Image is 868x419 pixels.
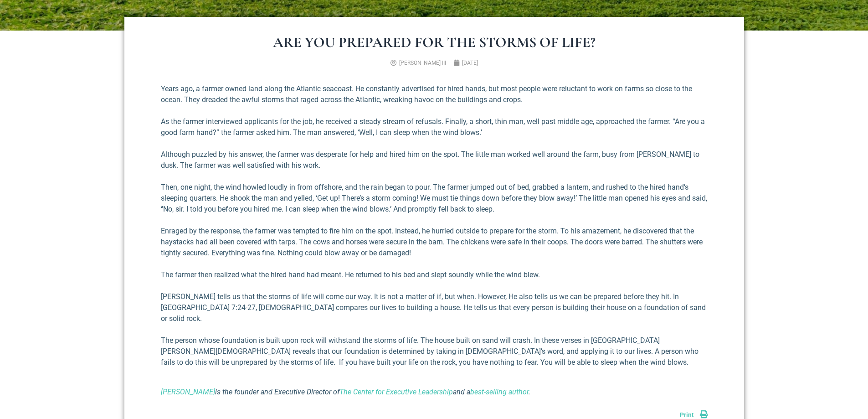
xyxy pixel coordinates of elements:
span: Print [680,411,694,419]
i: is the founder and Executive Director of and a . [161,388,530,396]
p: Then, one night, the wind howled loudly in from offshore, and the rain began to pour. The farmer ... [161,182,708,215]
h1: Are You Prepared for the Storms of Life? [161,35,708,50]
p: The person whose foundation is built upon rock will withstand the storms of life. The house built... [161,335,708,368]
p: The farmer then realized what the hired hand had meant. He returned to his bed and slept soundly ... [161,269,708,280]
a: Print [680,411,708,419]
p: Years ago, a farmer owned land along the Atlantic seacoast. He constantly advertised for hired ha... [161,83,708,105]
p: [PERSON_NAME] tells us that the storms of life will come our way. It is not a matter of if, but w... [161,291,708,324]
p: Enraged by the response, the farmer was tempted to fire him on the spot. Instead, he hurried outs... [161,226,708,259]
time: [DATE] [462,60,478,66]
a: [PERSON_NAME] [161,388,215,396]
span: [PERSON_NAME] III [399,60,446,66]
p: As the farmer interviewed applicants for the job, he received a steady stream of refusals. Finall... [161,116,708,138]
a: [DATE] [453,59,478,67]
p: Although puzzled by his answer, the farmer was desperate for help and hired him on the spot. The ... [161,149,708,171]
a: best-selling author [470,388,529,396]
a: The Center for Executive Leadership [339,388,453,396]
